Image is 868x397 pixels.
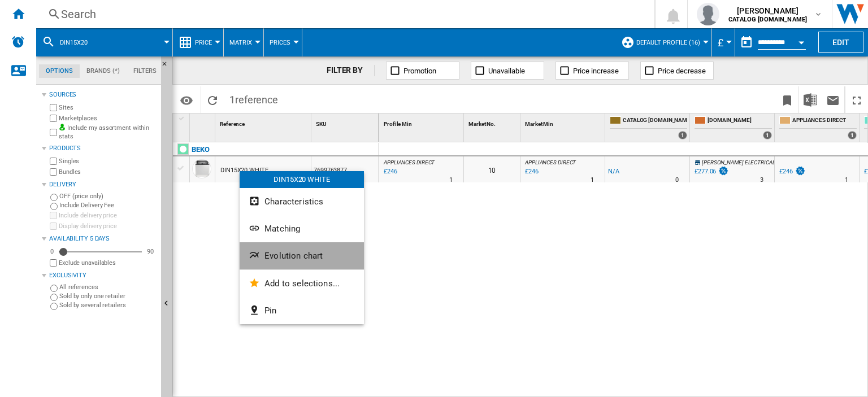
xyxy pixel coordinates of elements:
[240,270,364,297] button: Add to selections...
[264,224,300,234] span: Matching
[240,242,364,269] button: Evolution chart
[240,297,364,324] button: Pin...
[240,171,364,188] div: DIN15X20 WHITE
[264,251,323,261] span: Evolution chart
[240,188,364,215] button: Characteristics
[240,215,364,242] button: Matching
[264,278,340,289] span: Add to selections...
[264,306,276,316] span: Pin
[264,197,323,207] span: Characteristics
